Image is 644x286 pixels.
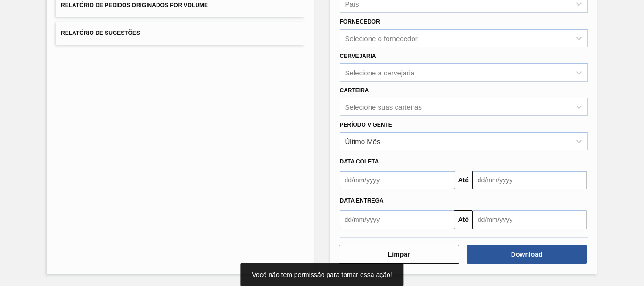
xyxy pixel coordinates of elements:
[345,137,380,145] div: Último Mês
[454,171,473,189] button: Até
[339,245,459,264] button: Limpar
[340,53,376,59] label: Cervejaria
[467,245,587,264] button: Download
[56,22,304,45] button: Relatório de Sugestões
[340,197,384,204] span: Data entrega
[345,34,418,42] div: Selecione o fornecedor
[340,18,380,25] label: Fornecedor
[340,210,454,229] input: dd/mm/yyyy
[252,271,392,278] span: Você não tem permissão para tomar essa ação!
[473,171,587,189] input: dd/mm/yyyy
[473,210,587,229] input: dd/mm/yyyy
[61,2,208,8] span: Relatório de Pedidos Originados por Volume
[345,68,415,76] div: Selecione a cervejaria
[340,87,369,94] label: Carteira
[340,171,454,189] input: dd/mm/yyyy
[340,122,392,128] label: Período Vigente
[61,30,140,36] span: Relatório de Sugestões
[454,210,473,229] button: Até
[340,158,379,165] span: Data coleta
[345,103,422,111] div: Selecione suas carteiras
